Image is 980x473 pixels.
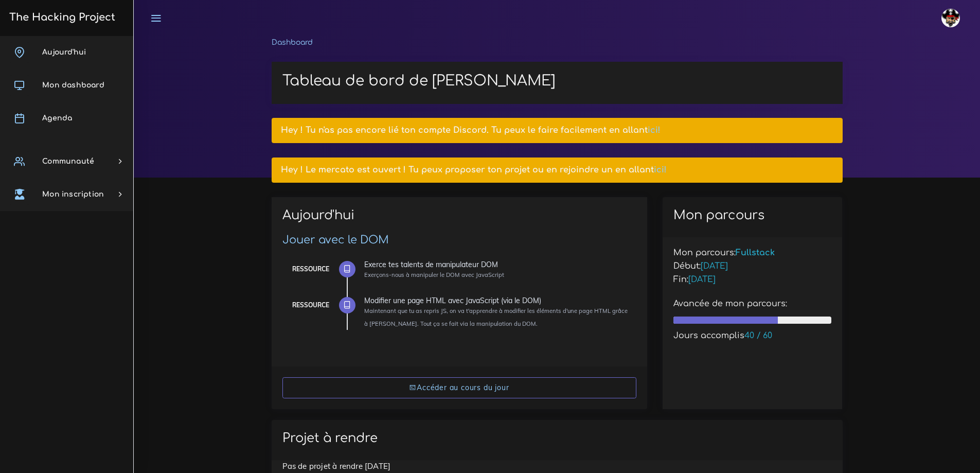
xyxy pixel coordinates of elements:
h2: Aujourd'hui [282,208,636,230]
span: 40 / 60 [744,331,772,340]
span: Aujourd'hui [42,48,86,56]
span: Mon inscription [42,190,104,198]
span: Fullstack [736,248,775,257]
span: [DATE] [701,261,728,271]
a: ici! [648,126,661,135]
div: Ressource [292,300,329,311]
img: avatar [941,9,960,27]
h3: The Hacking Project [6,12,115,23]
h5: Début: [673,261,832,271]
span: [DATE] [688,275,716,284]
a: Jouer avec le DOM [282,234,389,246]
div: Modifier une page HTML avec JavaScript (via le DOM) [364,297,629,304]
a: Accéder au cours du jour [282,377,636,398]
h1: Tableau de bord de [PERSON_NAME] [282,73,832,90]
p: Pas de projet à rendre [DATE] [282,460,832,472]
h2: Projet à rendre [282,431,832,446]
h5: Jours accomplis [673,331,832,341]
small: Maintenant que tu as repris JS, on va t'apprendre à modifier les éléments d'une page HTML grâce à... [364,307,628,327]
h5: Fin: [673,275,832,285]
h5: Avancée de mon parcours: [673,299,832,309]
a: Dashboard [272,39,313,46]
a: ici! [654,165,667,174]
h5: Hey ! Le mercato est ouvert ! Tu peux proposer ton projet ou en rejoindre un en allant [281,165,833,175]
span: Mon dashboard [42,81,104,89]
small: Exerçons-nous à manipuler le DOM avec JavaScript [364,271,504,278]
span: Communauté [42,157,94,165]
h2: Mon parcours [673,208,832,223]
div: Exerce tes talents de manipulateur DOM [364,261,629,268]
h5: Mon parcours: [673,248,832,258]
div: Ressource [292,264,329,275]
span: Agenda [42,114,72,122]
h5: Hey ! Tu n'as pas encore lié ton compte Discord. Tu peux le faire facilement en allant [281,126,833,135]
